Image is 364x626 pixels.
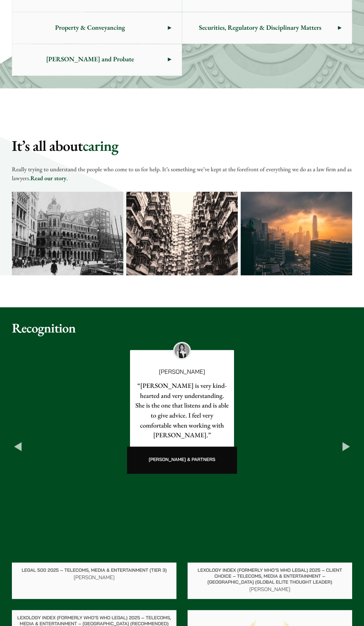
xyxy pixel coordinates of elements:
[340,441,352,453] button: Next
[12,441,24,453] button: Previous
[12,320,352,336] h2: Recognition
[182,12,352,43] a: Securities, Regulatory & Disciplinary Matters
[12,44,182,75] a: [PERSON_NAME] and Probate
[30,174,66,182] a: Read our story
[130,447,234,474] div: [PERSON_NAME] & Partners
[17,574,171,581] p: [PERSON_NAME]
[12,44,168,75] span: [PERSON_NAME] and Probate
[12,136,83,155] mark: It’s all about
[12,137,352,155] h2: caring
[193,568,347,586] p: Lexology Index (formerly Who’s Who Legal) 2025 – Client Choice – Telecoms, Media & Entertainment ...
[12,165,352,183] p: Really trying to understand the people who come to us for help. It’s something we’ve kept at the ...
[193,586,347,593] p: [PERSON_NAME]
[12,12,182,43] a: Property & Conveyancing
[17,568,171,574] p: Legal 500 2025 – Telecoms, Media & Entertainment (Tier 3)
[140,369,223,374] p: [PERSON_NAME]
[12,12,168,43] span: Property & Conveyancing
[135,381,229,441] p: “[PERSON_NAME] is very kind-hearted and very understanding. She is the one that listens and is ab...
[182,12,338,43] span: Securities, Regulatory & Disciplinary Matters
